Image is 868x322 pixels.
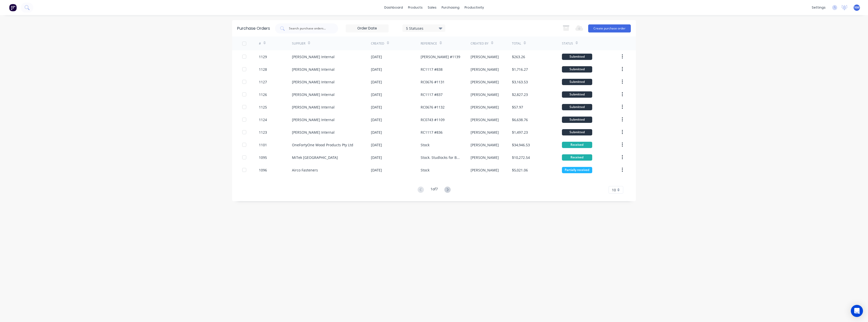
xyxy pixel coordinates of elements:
[421,79,445,85] div: RC0676 #1131
[371,92,382,97] div: [DATE]
[512,92,528,97] div: $2,827.23
[9,4,17,11] img: Factory
[371,167,382,173] div: [DATE]
[259,54,267,59] div: 1129
[809,4,828,11] div: settings
[512,142,530,148] div: $34,946.53
[292,155,338,160] div: MiTek [GEOGRAPHIC_DATA]
[371,130,382,135] div: [DATE]
[471,142,499,148] div: [PERSON_NAME]
[288,26,330,31] input: Search purchase orders...
[382,4,405,11] a: dashboard
[292,92,335,97] div: [PERSON_NAME] Internal
[562,154,592,161] div: Received
[371,155,382,160] div: [DATE]
[462,4,486,11] div: productivity
[259,130,267,135] div: 1123
[406,25,442,31] div: 5 Statuses
[371,67,382,72] div: [DATE]
[562,91,592,98] div: Submitted
[292,54,335,59] div: [PERSON_NAME] Internal
[292,41,305,46] div: Supplier
[512,104,523,110] div: $57.97
[851,305,863,317] div: Open Intercom Messenger
[471,79,499,85] div: [PERSON_NAME]
[421,41,437,46] div: Reference
[292,167,318,173] div: Airco Fasteners
[471,117,499,122] div: [PERSON_NAME]
[512,67,528,72] div: $1,716.27
[512,130,528,135] div: $1,497.23
[430,186,438,194] div: 1 of 7
[292,142,353,148] div: OneFortyOne Wood Products Pty Ltd
[371,41,384,46] div: Created
[421,92,443,97] div: RC1117 #837
[421,67,443,72] div: RC1117 #838
[562,104,592,110] div: Submitted
[259,155,267,160] div: 1095
[371,142,382,148] div: [DATE]
[512,155,530,160] div: $10,272.54
[612,187,616,193] span: 10
[292,117,335,122] div: [PERSON_NAME] Internal
[421,104,445,110] div: RC0676 #1132
[512,167,528,173] div: $5,021.06
[421,130,443,135] div: RC1117 #836
[471,104,499,110] div: [PERSON_NAME]
[562,79,592,85] div: Submitted
[292,67,335,72] div: [PERSON_NAME] Internal
[405,4,425,11] div: products
[588,24,631,32] button: Create purchase order
[471,155,499,160] div: [PERSON_NAME]
[259,117,267,122] div: 1124
[471,41,489,46] div: Created By
[259,79,267,85] div: 1127
[471,167,499,173] div: [PERSON_NAME]
[371,79,382,85] div: [DATE]
[854,5,859,10] span: NW
[562,66,592,73] div: Submitted
[346,25,388,32] input: Order Date
[512,54,525,59] div: $263.26
[562,129,592,135] div: Submitted
[292,104,335,110] div: [PERSON_NAME] Internal
[371,104,382,110] div: [DATE]
[259,67,267,72] div: 1128
[259,142,267,148] div: 1101
[237,25,270,31] div: Purchase Orders
[562,54,592,60] div: Submitted
[562,117,592,123] div: Submitted
[421,117,445,122] div: RC0743 #1109
[425,4,439,11] div: sales
[292,130,335,135] div: [PERSON_NAME] Internal
[471,130,499,135] div: [PERSON_NAME]
[421,155,460,160] div: Stock. Studlocks for Ben & [PERSON_NAME] RC1194
[562,41,573,46] div: Status
[562,167,592,173] div: Partially received
[259,41,261,46] div: #
[371,117,382,122] div: [DATE]
[439,4,462,11] div: purchasing
[471,54,499,59] div: [PERSON_NAME]
[292,79,335,85] div: [PERSON_NAME] Internal
[512,79,528,85] div: $3,163.53
[421,167,429,173] div: Stock
[512,41,521,46] div: Total
[562,142,592,148] div: Received
[259,167,267,173] div: 1096
[512,117,528,122] div: $6,638.76
[259,92,267,97] div: 1126
[421,142,429,148] div: Stock
[259,104,267,110] div: 1125
[371,54,382,59] div: [DATE]
[471,67,499,72] div: [PERSON_NAME]
[471,92,499,97] div: [PERSON_NAME]
[421,54,460,59] div: [PERSON_NAME] #1139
